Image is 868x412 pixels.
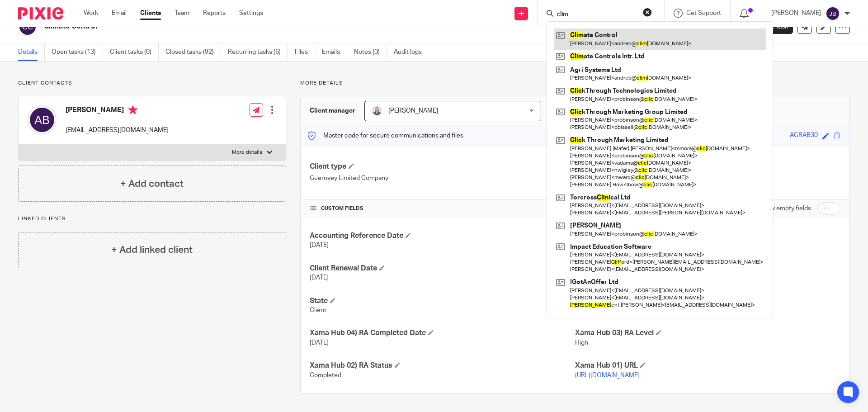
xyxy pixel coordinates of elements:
[295,43,315,61] a: Files
[228,43,288,61] a: Recurring tasks (6)
[120,177,184,191] h4: + Add contact
[310,106,355,115] h3: Client manager
[575,361,840,370] h4: Xama Hub 01) URL
[111,243,193,257] h4: + Add linked client
[372,105,382,116] img: Debbie%20Noon%20Professional%20Photo.jpg
[556,11,637,19] input: Search
[310,340,329,346] span: [DATE]
[388,108,438,114] span: [PERSON_NAME]
[28,105,57,134] img: svg%3E
[771,9,821,18] p: [PERSON_NAME]
[322,43,347,61] a: Emails
[310,328,575,338] h4: Xama Hub 04) RA Completed Date
[310,231,575,241] h4: Accounting Reference Date
[394,43,429,61] a: Audit logs
[52,43,103,61] a: Open tasks (13)
[18,80,286,87] p: Client contacts
[826,6,840,21] img: svg%3E
[575,372,640,379] a: [URL][DOMAIN_NAME]
[232,149,262,156] p: More details
[575,328,840,338] h4: Xama Hub 03) RA Level
[307,131,463,140] p: Master code for secure communications and files
[300,80,850,87] p: More details
[239,9,263,18] a: Settings
[66,105,169,117] h4: [PERSON_NAME]
[66,126,169,135] p: [EMAIL_ADDRESS][DOMAIN_NAME]
[18,215,286,223] p: Linked clients
[354,43,387,61] a: Notes (0)
[175,9,189,18] a: Team
[165,43,221,61] a: Closed tasks (92)
[112,9,127,18] a: Email
[18,43,45,61] a: Details
[128,105,137,114] i: Primary
[84,9,98,18] a: Work
[310,361,575,370] h4: Xama Hub 02) RA Status
[310,242,329,248] span: [DATE]
[310,205,575,212] h4: CUSTOM FIELDS
[110,43,159,61] a: Client tasks (0)
[310,307,326,313] span: Client
[643,8,652,17] button: Clear
[310,264,575,273] h4: Client Renewal Date
[203,9,226,18] a: Reports
[790,131,818,141] div: AGRAB30
[310,275,329,281] span: [DATE]
[575,340,588,346] span: High
[759,204,811,213] label: Show empty fields
[310,296,575,306] h4: State
[310,162,575,171] h4: Client type
[310,372,341,379] span: Completed
[18,7,63,19] img: Pixie
[310,174,575,183] p: Guernsey Limited Company
[140,9,161,18] a: Clients
[686,10,721,16] span: Get Support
